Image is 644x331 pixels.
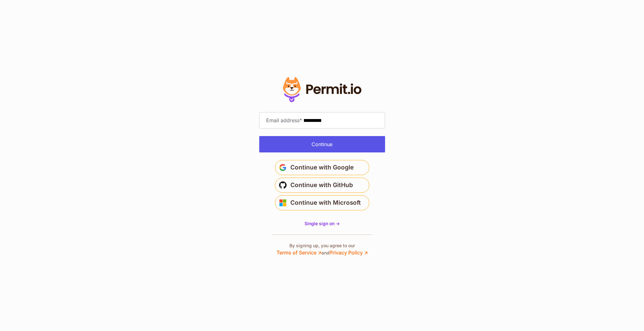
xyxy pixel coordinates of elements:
a: Privacy Policy ↗ [329,249,368,256]
span: Continue with GitHub [290,180,353,190]
p: By signing up, you agree to our and [277,243,368,256]
button: Continue with Google [275,160,369,175]
button: Continue [259,136,385,152]
button: Continue with Microsoft [275,195,369,210]
span: Single sign on -> [305,221,340,226]
button: Continue with GitHub [275,178,369,193]
a: Terms of Service ↗ [277,249,322,256]
a: Single sign on -> [305,220,340,227]
span: Continue with Microsoft [290,198,361,208]
span: Continue with Google [290,163,354,173]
